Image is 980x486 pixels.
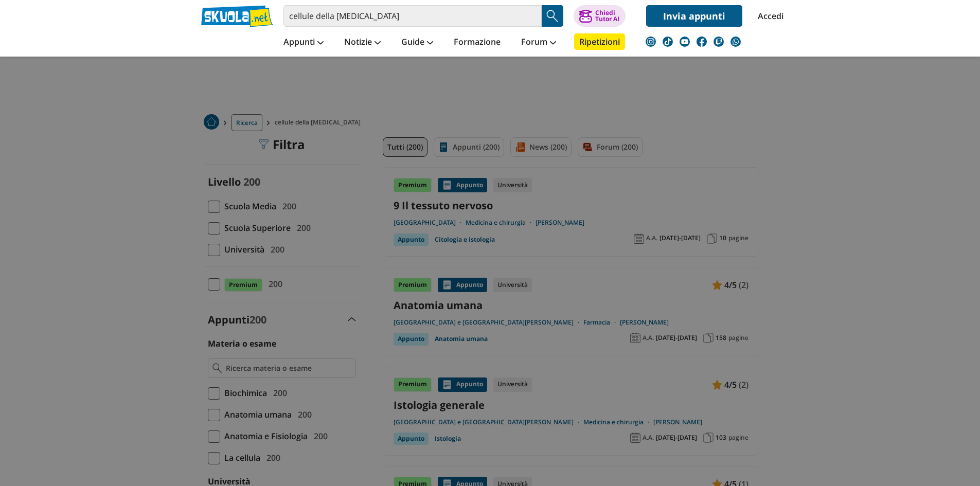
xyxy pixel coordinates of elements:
[680,37,690,47] img: youtube
[542,5,563,27] button: Search Button
[646,37,656,47] img: instagram
[574,5,626,27] button: ChiediTutor AI
[697,37,707,47] img: facebook
[519,33,559,52] a: Forum
[758,5,779,27] a: Accedi
[663,37,673,47] img: tiktok
[283,5,542,27] input: Cerca appunti, riassunti o versioni
[281,33,326,52] a: Appunti
[399,33,436,52] a: Guide
[646,5,742,27] a: Invia appunti
[730,37,741,47] img: WhatsApp
[342,33,383,52] a: Notizie
[545,8,560,24] img: Cerca appunti, riassunti o versioni
[595,10,619,22] div: Chiedi Tutor AI
[574,33,625,50] a: Ripetizioni
[714,37,724,47] img: twitch
[451,33,503,52] a: Formazione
